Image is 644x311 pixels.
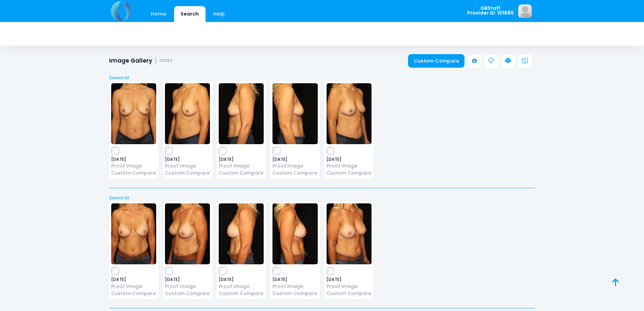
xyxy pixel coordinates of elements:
a: Proof Image [165,283,210,290]
a: Custom Compare [327,170,372,177]
img: image [518,4,532,18]
span: [DATE] [111,277,156,282]
a: Custom Compare [219,170,264,177]
span: [DATE] [272,277,317,282]
span: [DATE] [272,157,317,161]
img: image [219,203,264,264]
img: image [165,83,210,144]
a: Home [144,6,173,22]
span: [DATE] [219,157,264,161]
img: image [219,83,264,144]
a: Proof Image [272,162,317,170]
a: Proof Image [219,162,264,170]
a: Select All [107,195,537,201]
a: Proof Image [327,162,372,170]
img: image [111,83,156,144]
img: image [327,83,372,144]
a: Proof Image [165,162,210,170]
a: Custom Compare [327,290,372,297]
a: Custom Compare [165,170,210,177]
img: image [111,203,156,264]
img: image [327,203,372,264]
a: Help [207,6,231,22]
span: [DATE] [327,277,372,282]
a: Select All [107,74,537,81]
a: Proof Image [111,162,156,170]
a: Custom Compare [219,290,264,297]
img: image [272,203,317,264]
a: Custom Compare [272,290,317,297]
a: Custom Compare [111,170,156,177]
a: Custom Compare [165,290,210,297]
a: Custom Compare [111,290,156,297]
img: image [165,203,210,264]
span: [DATE] [219,277,264,282]
span: [DATE] [165,157,210,161]
a: Proof Image [219,283,264,290]
span: [DATE] [111,157,156,161]
span: [DATE] [327,157,372,161]
small: 29294 [159,58,172,63]
a: Custom Compare [408,54,464,68]
a: Search [174,6,206,22]
a: Custom Compare [272,170,317,177]
h1: Image Gallery [109,57,173,64]
img: image [272,83,317,144]
a: Proof Image [327,283,372,290]
a: Proof Image [272,283,317,290]
span: GBStaff Provider ID: 101885 [467,6,514,16]
span: [DATE] [165,277,210,282]
a: Proof Image [111,283,156,290]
